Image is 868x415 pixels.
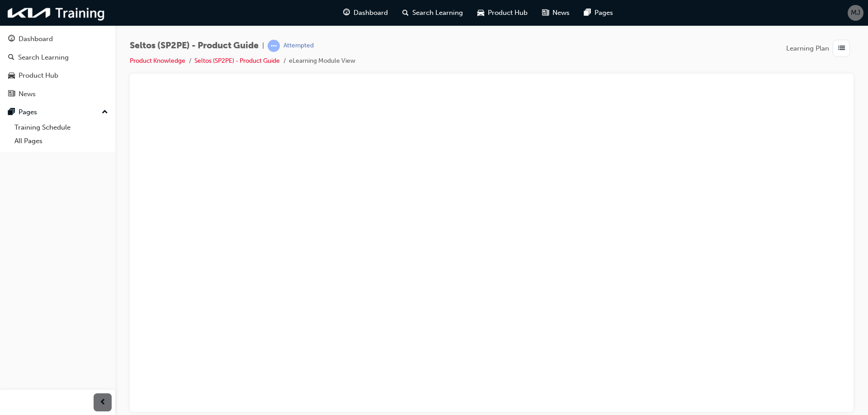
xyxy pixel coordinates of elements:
[130,57,185,65] a: Product Knowledge
[594,8,613,18] span: Pages
[584,7,591,19] span: pages-icon
[102,107,108,118] span: up-icon
[412,8,463,18] span: Search Learning
[8,72,15,80] span: car-icon
[786,43,829,54] span: Learning Plan
[268,40,280,52] span: learningRecordVerb_ATTEMPT-icon
[395,4,470,22] a: search-iconSearch Learning
[838,43,845,54] span: list-icon
[577,4,620,22] a: pages-iconPages
[194,57,280,65] a: Seltos (SP2PE) - Product Guide
[470,4,535,22] a: car-iconProduct Hub
[5,4,108,22] img: kia-training
[535,4,577,22] a: news-iconNews
[4,104,112,121] button: Pages
[262,41,264,51] span: |
[283,42,314,50] div: Attempted
[354,8,388,18] span: Dashboard
[19,34,53,44] div: Dashboard
[4,67,112,84] a: Product Hub
[552,8,570,18] span: News
[99,397,106,408] span: prev-icon
[851,8,860,18] span: MJ
[542,7,549,19] span: news-icon
[19,107,37,117] div: Pages
[343,7,350,19] span: guage-icon
[19,70,58,81] div: Product Hub
[402,7,409,19] span: search-icon
[8,90,15,98] span: news-icon
[336,4,395,22] a: guage-iconDashboard
[4,49,112,66] a: Search Learning
[8,35,15,43] span: guage-icon
[8,108,15,117] span: pages-icon
[477,7,484,19] span: car-icon
[130,41,259,51] span: Seltos (SP2PE) - Product Guide
[4,29,112,104] button: DashboardSearch LearningProduct HubNews
[289,56,355,66] li: eLearning Module View
[488,8,528,18] span: Product Hub
[11,121,112,135] a: Training Schedule
[848,5,863,21] button: MJ
[8,54,14,62] span: search-icon
[11,134,112,148] a: All Pages
[18,52,69,63] div: Search Learning
[4,86,112,103] a: News
[4,31,112,47] a: Dashboard
[19,89,36,99] div: News
[786,40,854,57] button: Learning Plan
